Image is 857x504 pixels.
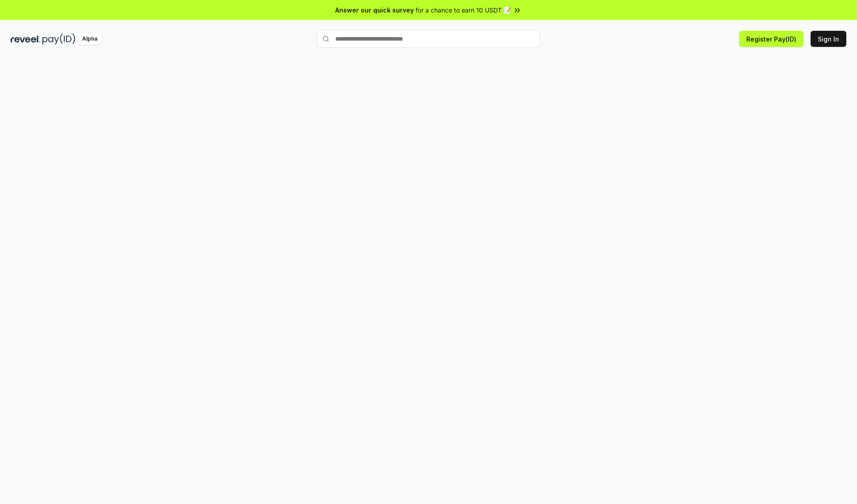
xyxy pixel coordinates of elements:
img: pay_id [42,33,75,45]
button: Register Pay(ID) [739,31,803,47]
button: Sign In [811,31,846,47]
span: Answer our quick survey [335,5,414,15]
span: for a chance to earn 10 USDT 📝 [416,5,511,15]
div: Alpha [77,33,102,45]
img: reveel_dark [11,33,41,45]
